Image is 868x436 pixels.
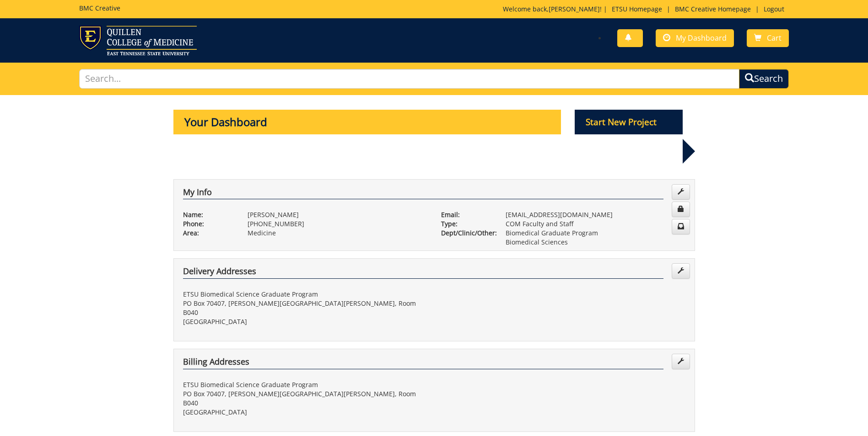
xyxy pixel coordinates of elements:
[183,299,427,317] p: PO Box 70407, [PERSON_NAME][GEOGRAPHIC_DATA][PERSON_NAME], Room B040
[672,202,690,217] a: Change Password
[656,29,734,47] a: My Dashboard
[183,380,427,389] p: ETSU Biomedical Science Graduate Program
[248,210,427,219] p: [PERSON_NAME]
[248,229,427,238] p: Medicine
[79,69,739,89] input: Search...
[672,184,690,200] a: Edit Info
[441,210,492,219] p: Email:
[575,110,683,134] p: Start New Project
[506,210,685,219] p: [EMAIL_ADDRESS][DOMAIN_NAME]
[441,219,492,229] p: Type:
[183,219,234,229] p: Phone:
[248,219,427,229] p: [PHONE_NUMBER]
[549,5,600,13] a: [PERSON_NAME]
[183,290,427,299] p: ETSU Biomedical Science Graduate Program
[506,229,685,238] p: Biomedical Graduate Program
[79,26,197,55] img: ETSU logo
[672,219,690,234] a: Change Communication Preferences
[183,317,427,326] p: [GEOGRAPHIC_DATA]
[503,5,789,14] p: Welcome back, ! | | |
[506,238,685,247] p: Biomedical Sciences
[183,357,663,369] h4: Billing Addresses
[672,354,690,369] a: Edit Addresses
[79,5,120,11] h5: BMC Creative
[747,29,789,47] a: Cart
[607,5,667,13] a: ETSU Homepage
[506,219,685,229] p: COM Faculty and Staff
[183,229,234,238] p: Area:
[183,389,427,408] p: PO Box 70407, [PERSON_NAME][GEOGRAPHIC_DATA][PERSON_NAME], Room B040
[173,110,561,134] p: Your Dashboard
[739,69,789,89] button: Search
[759,5,789,13] a: Logout
[183,267,663,279] h4: Delivery Addresses
[183,408,427,417] p: [GEOGRAPHIC_DATA]
[183,188,663,200] h4: My Info
[670,5,755,13] a: BMC Creative Homepage
[575,118,683,127] a: Start New Project
[672,263,690,279] a: Edit Addresses
[183,210,234,219] p: Name:
[767,33,782,43] span: Cart
[441,229,492,238] p: Dept/Clinic/Other:
[676,33,727,43] span: My Dashboard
